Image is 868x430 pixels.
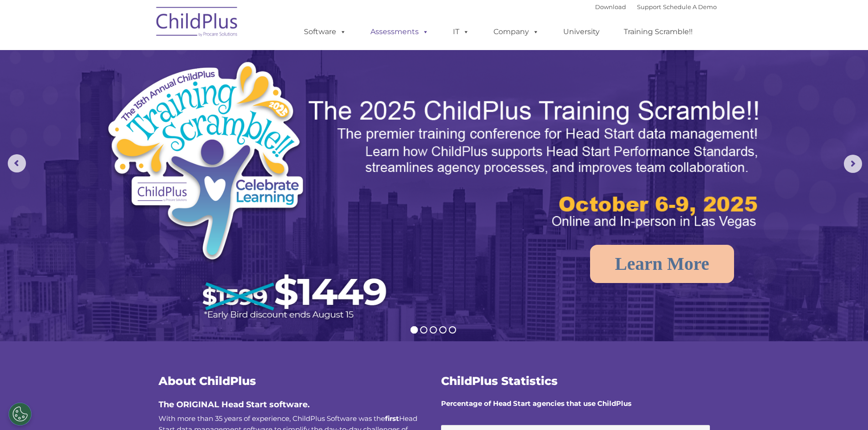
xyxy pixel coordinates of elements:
[9,403,31,425] button: Cookies Settings
[159,374,256,388] span: About ChildPlus
[637,3,661,10] a: Support
[615,23,702,41] a: Training Scramble!!
[159,400,310,410] span: The ORIGINAL Head Start software.
[441,374,558,388] span: ChildPlus Statistics
[663,3,717,10] a: Schedule A Demo
[152,0,243,46] img: ChildPlus by Procare Solutions
[385,414,399,423] b: first
[554,23,609,41] a: University
[595,3,717,10] font: |
[444,23,478,41] a: IT
[361,23,438,41] a: Assessments
[719,332,868,430] iframe: Chat Widget
[590,245,734,283] a: Learn More
[484,23,548,41] a: Company
[295,23,355,41] a: Software
[441,399,632,408] strong: Percentage of Head Start agencies that use ChildPlus
[595,3,626,10] a: Download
